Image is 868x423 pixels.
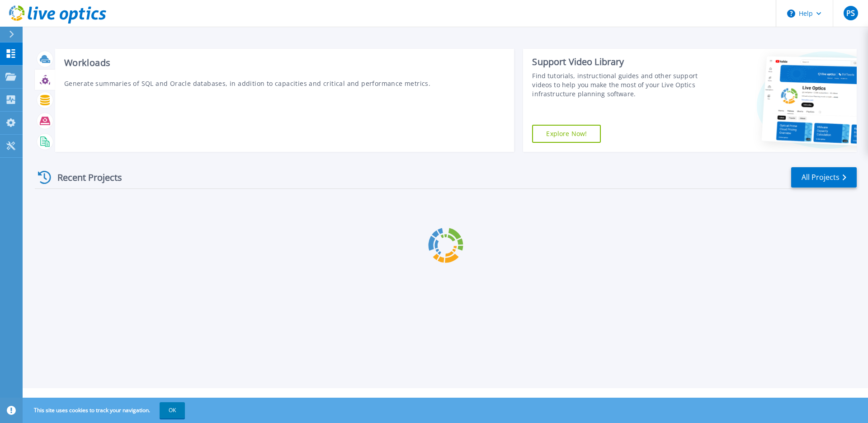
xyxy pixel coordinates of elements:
[532,125,601,143] a: Explore Now!
[532,56,702,68] div: Support Video Library
[35,166,134,188] div: Recent Projects
[25,402,185,418] span: This site uses cookies to track your navigation.
[160,402,185,418] button: OK
[846,9,855,17] span: PS
[532,71,702,99] div: Find tutorials, instructional guides and other support videos to help you make the most of your L...
[791,167,857,188] a: All Projects
[64,58,505,68] h3: Workloads
[64,79,505,88] p: Generate summaries of SQL and Oracle databases, in addition to capacities and critical and perfor...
